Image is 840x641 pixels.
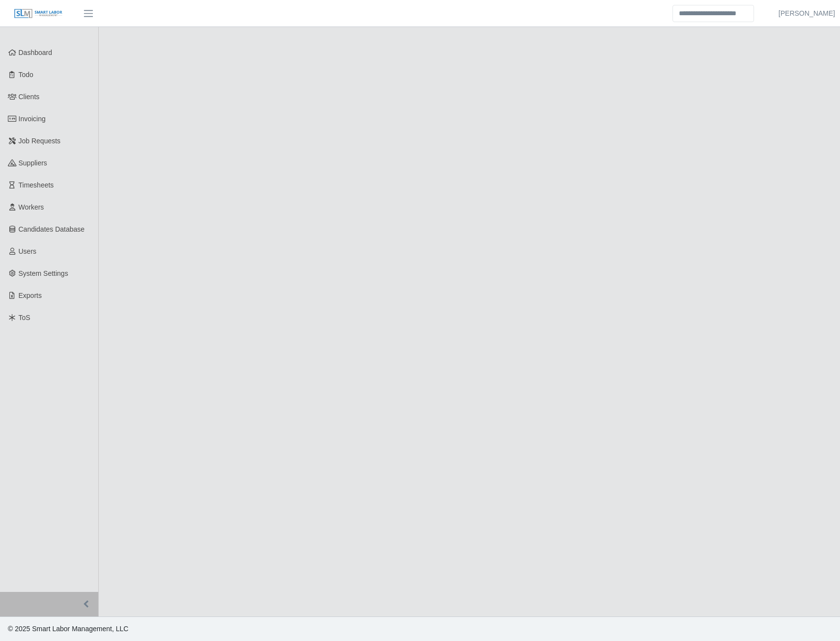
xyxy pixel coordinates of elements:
[19,49,53,56] span: Dashboard
[19,292,42,299] span: Exports
[19,314,30,321] span: ToS
[19,203,44,211] span: Workers
[672,5,754,22] input: Search
[19,181,54,189] span: Timesheets
[19,159,47,167] span: Suppliers
[19,225,85,233] span: Candidates Database
[19,137,61,145] span: Job Requests
[14,8,63,19] img: SLM Logo
[8,625,128,633] span: © 2025 Smart Labor Management, LLC
[19,247,37,255] span: Users
[19,115,46,123] span: Invoicing
[19,71,33,79] span: Todo
[19,93,40,101] span: Clients
[779,8,835,19] a: [PERSON_NAME]
[19,269,68,277] span: System Settings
